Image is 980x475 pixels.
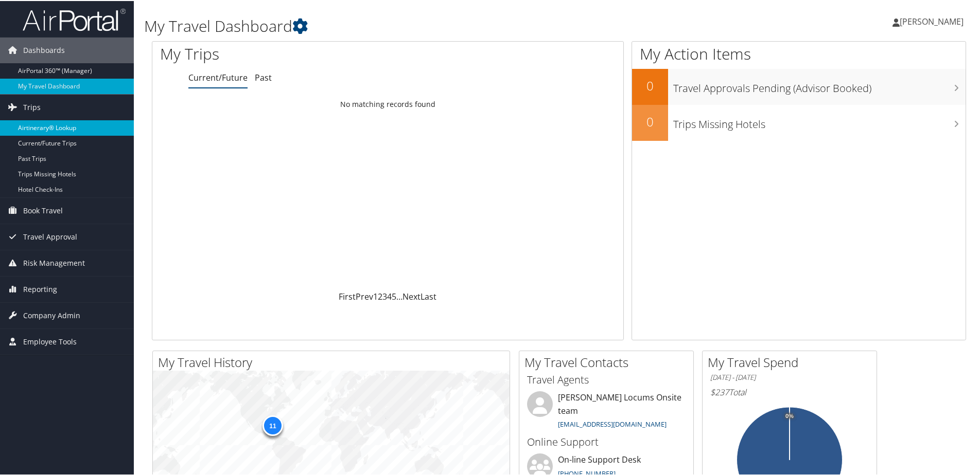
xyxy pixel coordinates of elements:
[152,94,623,113] td: No matching records found
[144,14,697,36] h1: My Travel Dashboard
[632,76,668,94] h2: 0
[632,104,966,140] a: 0Trips Missing Hotels
[522,390,691,432] li: [PERSON_NAME] Locums Onsite team
[255,71,272,82] a: Past
[373,290,378,301] a: 1
[527,372,686,386] h3: Travel Agents
[188,71,248,82] a: Current/Future
[673,75,966,95] h3: Travel Approvals Pending (Advisor Booked)
[262,414,283,434] div: 11
[158,353,510,370] h2: My Travel History
[392,290,396,301] a: 5
[23,197,63,223] span: Book Travel
[558,418,667,428] a: [EMAIL_ADDRESS][DOMAIN_NAME]
[632,42,966,64] h1: My Action Items
[339,290,356,301] a: First
[387,290,392,301] a: 4
[673,111,966,131] h3: Trips Missing Hotels
[23,7,126,31] img: airportal-logo.png
[892,5,974,36] a: [PERSON_NAME]
[356,290,373,301] a: Prev
[632,112,668,130] h2: 0
[708,353,877,370] h2: My Travel Spend
[900,15,964,26] span: [PERSON_NAME]
[378,290,382,301] a: 2
[402,290,421,301] a: Next
[710,372,869,381] h6: [DATE] - [DATE]
[421,290,436,301] a: Last
[23,328,77,354] span: Employee Tools
[524,353,693,370] h2: My Travel Contacts
[23,249,85,275] span: Risk Management
[396,290,402,301] span: …
[785,412,794,418] tspan: 0%
[23,276,57,301] span: Reporting
[23,223,77,249] span: Travel Approval
[527,434,686,448] h3: Online Support
[710,386,729,397] span: $237
[23,36,65,62] span: Dashboards
[23,94,41,119] span: Trips
[382,290,387,301] a: 3
[160,42,419,64] h1: My Trips
[632,68,966,104] a: 0Travel Approvals Pending (Advisor Booked)
[710,386,869,397] h6: Total
[23,302,80,327] span: Company Admin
